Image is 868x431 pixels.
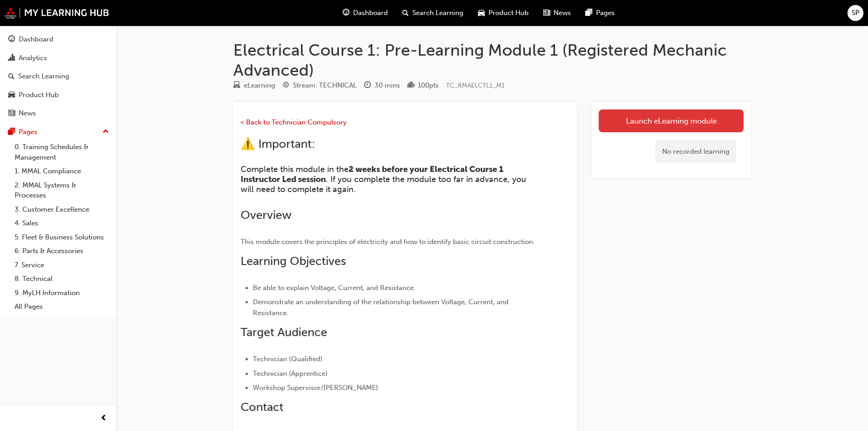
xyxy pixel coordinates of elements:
[8,54,15,62] span: chart-icon
[4,124,113,140] button: Pages
[343,7,349,19] span: guage-icon
[4,68,113,85] a: Search Learning
[364,80,400,91] div: Duration
[241,164,505,184] span: 2 weeks before your Electrical Course 1 Instructor Led session
[244,80,275,91] div: eLearning
[8,91,15,99] span: car-icon
[847,5,863,21] button: SP
[8,128,15,136] span: pages-icon
[233,80,275,91] div: Type
[412,8,463,18] span: Search Learning
[253,369,328,378] span: Technician (Apprentice)
[11,203,113,217] a: 3. Customer Excellence
[100,413,107,424] span: prev-icon
[233,82,240,90] span: learningResourceType_ELEARNING-icon
[241,137,315,151] span: ⚠️ Important:
[11,244,113,258] a: 6. Parts & Accessories
[241,254,346,268] span: Learning Objectives
[407,82,414,90] span: podium-icon
[11,300,113,314] a: All Pages
[282,80,357,91] div: Stream
[19,34,53,45] div: Dashboard
[402,7,409,19] span: search-icon
[233,40,751,80] h1: Electrical Course 1: Pre-Learning Module 1 (Registered Mechanic Advanced)
[241,208,292,222] span: Overview
[11,140,113,164] a: 0. Training Schedules & Management
[655,140,736,164] div: No recorded learning
[4,50,113,67] a: Analytics
[253,355,323,363] span: Technician (Qualified)
[19,127,37,137] div: Pages
[395,4,471,22] a: search-iconSearch Learning
[488,8,529,18] span: Product Hub
[4,31,113,48] a: Dashboard
[335,4,395,22] a: guage-iconDashboard
[596,8,615,18] span: Pages
[103,126,109,138] span: up-icon
[4,29,113,124] button: DashboardAnalyticsSearch LearningProduct HubNews
[241,400,283,414] span: Contact
[241,238,535,246] span: This module covers the principles of electricity and how to identify basic circuit construction.
[543,7,550,19] span: news-icon
[578,4,622,22] a: pages-iconPages
[241,164,349,174] span: Complete this module in the
[4,87,113,104] a: Product Hub
[11,258,113,272] a: 7. Service
[11,272,113,286] a: 8. Technical
[4,105,113,122] a: News
[241,118,347,126] a: < Back to Technician Compulsory
[11,230,113,244] a: 5. Fleet & Business Solutions
[586,7,592,19] span: pages-icon
[19,53,47,63] div: Analytics
[375,80,400,91] div: 30 mins
[407,80,439,91] div: Points
[18,71,69,82] div: Search Learning
[8,73,15,81] span: search-icon
[599,109,744,132] a: Launch eLearning module
[418,80,439,91] div: 100 pts
[8,36,15,44] span: guage-icon
[19,108,36,119] div: News
[554,8,571,18] span: News
[5,7,109,19] img: mmal
[536,4,578,22] a: news-iconNews
[8,109,15,118] span: news-icon
[241,174,529,194] span: . If you complete the module too far in advance, you will need to complete it again.
[11,178,113,203] a: 2. MMAL Systems & Processes
[471,4,536,22] a: car-iconProduct Hub
[446,82,505,89] span: Learning resource code
[19,90,59,100] div: Product Hub
[11,164,113,178] a: 1. MMAL Compliance
[11,216,113,230] a: 4. Sales
[293,80,357,91] div: Stream: TECHNICAL
[11,286,113,300] a: 9. MyLH Information
[253,284,416,292] span: Be able to explain Voltage, Current, and Resistance.
[852,8,859,18] span: SP
[253,298,510,317] span: Demonstrate an understanding of the relationship between Voltage, Current, and Resistance.
[364,82,371,90] span: clock-icon
[253,384,378,392] span: Workshop Supervisor/[PERSON_NAME]
[241,325,327,339] span: Target Audience
[353,8,388,18] span: Dashboard
[478,7,485,19] span: car-icon
[282,82,289,90] span: target-icon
